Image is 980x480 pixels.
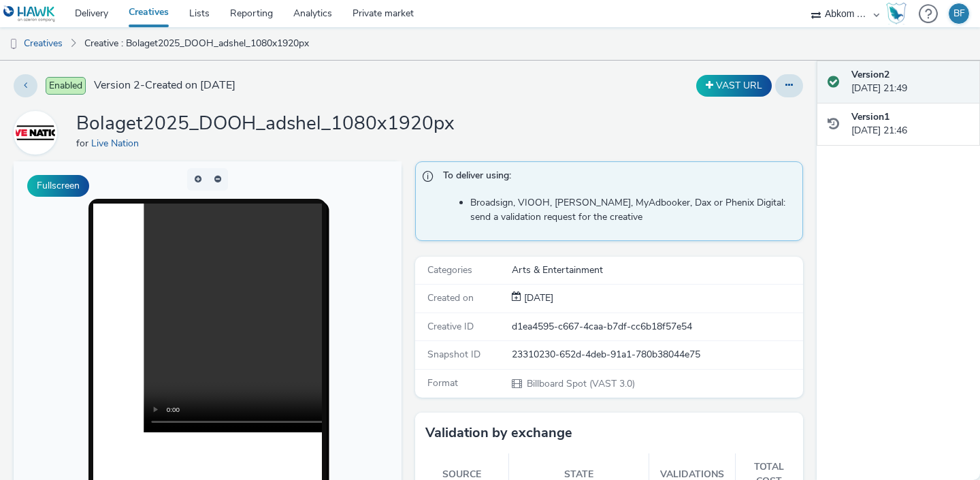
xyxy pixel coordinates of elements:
span: [DATE] [521,291,553,304]
span: Categories [427,263,472,276]
span: Format [427,377,458,389]
span: for [76,137,91,150]
span: Enabled [46,77,86,95]
a: Live Nation [14,126,63,139]
div: 23310230-652d-4deb-91a1-780b38044e75 [512,348,802,362]
span: Created on [427,291,474,304]
a: Creative : Bolaget2025_DOOH_adshel_1080x1920px [78,27,316,60]
a: Hawk Academy [886,3,912,25]
div: Duplicate the creative as a VAST URL [693,75,775,97]
div: [DATE] 21:46 [851,110,969,138]
img: Live Nation [16,113,55,153]
span: Billboard Spot (VAST 3.0) [525,377,635,390]
strong: Version 2 [851,68,889,81]
span: Version 2 - Created on [DATE] [94,78,235,93]
li: Broadsign, VIOOH, [PERSON_NAME], MyAdbooker, Dax or Phenix Digital: send a validation request for... [470,196,796,224]
div: d1ea4595-c667-4caa-b7df-cc6b18f57e54 [512,320,802,334]
img: dooh [7,37,20,51]
div: Arts & Entertainment [512,263,802,277]
h1: Bolaget2025_DOOH_adshel_1080x1920px [76,111,455,137]
h3: Validation by exchange [425,423,572,443]
img: undefined Logo [3,5,56,22]
div: BF [953,3,965,24]
a: Live Nation [91,137,144,150]
button: VAST URL [696,75,772,97]
span: Snapshot ID [427,348,480,361]
strong: Version 1 [851,110,889,123]
div: Creation 06 October 2025, 21:46 [521,291,553,305]
span: Creative ID [427,320,474,333]
img: Hawk Academy [886,3,906,25]
span: To deliver using: [443,169,789,187]
button: Fullscreen [27,175,89,197]
div: [DATE] 21:49 [851,68,969,96]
